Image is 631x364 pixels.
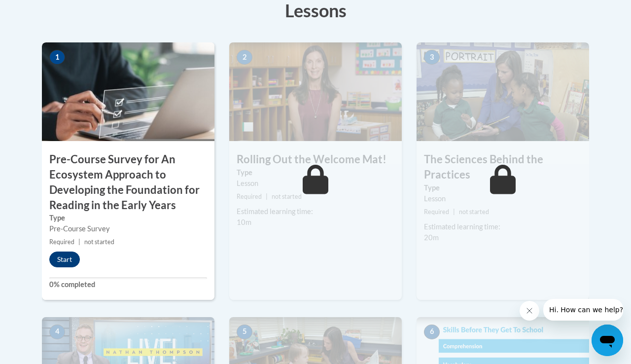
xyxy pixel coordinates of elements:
span: not started [272,193,302,200]
button: Start [49,252,80,267]
span: Required [424,208,449,216]
div: Estimated learning time: [237,206,394,217]
div: Lesson [424,193,582,204]
label: Type [424,182,582,193]
span: 1 [49,50,65,65]
span: Required [49,238,74,246]
img: Course Image [417,42,589,141]
span: | [266,193,268,200]
span: | [78,238,80,246]
span: not started [459,208,489,216]
span: 6 [424,325,440,339]
div: Estimated learning time: [424,221,582,232]
span: 4 [49,325,65,339]
span: 3 [424,50,440,65]
iframe: Button to launch messaging window [592,325,623,356]
span: not started [84,238,114,246]
iframe: Message from company [543,299,623,321]
label: Type [49,213,207,223]
div: Lesson [237,178,394,189]
span: Required [237,193,262,200]
h3: Rolling Out the Welcome Mat! [229,152,402,167]
h3: Pre-Course Survey for An Ecosystem Approach to Developing the Foundation for Reading in the Early... [42,152,214,213]
div: Pre-Course Survey [49,223,207,234]
iframe: Close message [520,301,539,321]
h3: The Sciences Behind the Practices [417,152,589,182]
span: 10m [237,218,251,226]
label: Type [237,167,394,178]
label: 0% completed [49,279,207,290]
span: 5 [237,325,252,339]
span: | [453,208,455,216]
span: 2 [237,50,252,65]
span: 20m [424,233,439,242]
img: Course Image [229,42,402,141]
img: Course Image [42,42,214,141]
